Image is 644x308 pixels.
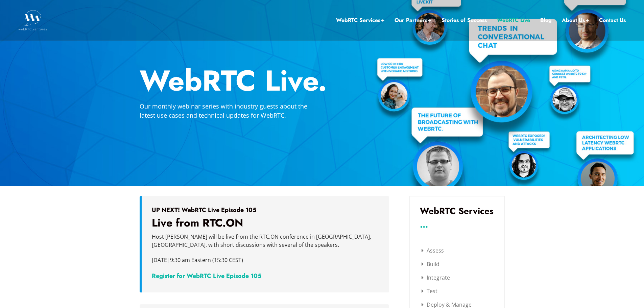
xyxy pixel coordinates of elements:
[422,247,444,254] a: Assess
[497,16,530,25] a: WebRTC Live
[152,256,379,272] p: [DATE] 9:30 am Eastern (15:30 CEST)
[140,66,505,95] h2: WebRTC Live.
[152,216,379,230] h3: Live from RTC.ON
[420,207,494,215] h3: WebRTC Services
[395,16,431,25] a: Our Partners
[152,206,379,214] h5: UP NEXT! WebRTC Live Episode 105
[422,274,450,281] a: Integrate
[422,287,437,295] a: Test
[562,16,589,25] a: About Us
[420,222,494,227] h3: ...
[336,16,384,25] a: WebRTC Services
[152,271,262,280] a: Register for WebRTC Live Episode 105
[140,102,322,120] p: Our monthly webinar series with industry guests about the latest use cases and technical updates ...
[540,16,552,25] a: Blog
[152,233,379,249] p: Host [PERSON_NAME] will be live from the RTC.ON conference in [GEOGRAPHIC_DATA], [GEOGRAPHIC_DATA...
[18,10,47,30] img: WebRTC.ventures
[442,16,487,25] a: Stories of Success
[422,260,439,268] a: Build
[599,16,626,25] a: Contact Us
